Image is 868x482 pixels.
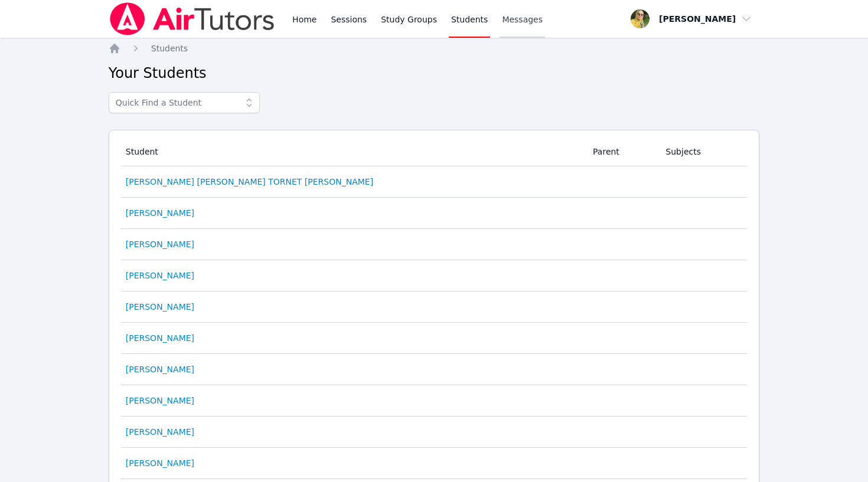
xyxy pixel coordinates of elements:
[586,137,658,166] th: Parent
[121,291,748,323] tr: [PERSON_NAME]
[126,395,194,406] a: [PERSON_NAME]
[109,92,260,113] input: Quick Find a Student
[126,363,194,375] a: [PERSON_NAME]
[121,323,748,354] tr: [PERSON_NAME]
[126,301,194,313] a: [PERSON_NAME]
[121,229,748,260] tr: [PERSON_NAME]
[121,260,748,291] tr: [PERSON_NAME]
[126,207,194,219] a: [PERSON_NAME]
[121,385,748,417] tr: [PERSON_NAME]
[126,332,194,344] a: [PERSON_NAME]
[126,457,194,469] a: [PERSON_NAME]
[126,270,194,281] a: [PERSON_NAME]
[121,166,748,198] tr: [PERSON_NAME] [PERSON_NAME] TORNET [PERSON_NAME]
[109,2,276,35] img: Air Tutors
[658,137,747,166] th: Subjects
[151,44,188,53] span: Students
[151,42,188,54] a: Students
[502,14,543,25] span: Messages
[121,417,748,448] tr: [PERSON_NAME]
[121,198,748,229] tr: [PERSON_NAME]
[126,238,194,250] a: [PERSON_NAME]
[121,448,748,479] tr: [PERSON_NAME]
[121,354,748,385] tr: [PERSON_NAME]
[109,42,760,54] nav: Breadcrumb
[121,137,586,166] th: Student
[126,426,194,438] a: [PERSON_NAME]
[109,64,760,83] h2: Your Students
[126,176,373,188] a: [PERSON_NAME] [PERSON_NAME] TORNET [PERSON_NAME]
